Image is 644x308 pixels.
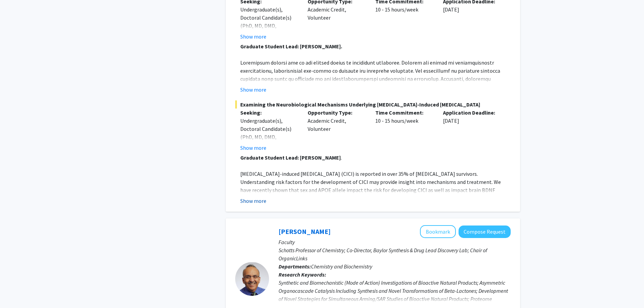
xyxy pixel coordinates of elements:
b: Departments: [279,263,311,270]
button: Show more [240,32,266,41]
div: [DATE] [438,109,506,152]
span: Examining the Neurobiological Mechanisms Underlying [MEDICAL_DATA]-Induced [MEDICAL_DATA] [235,100,511,109]
p: Schotts Professor of Chemistry; Co-Director, Baylor Synthesis & Drug Lead Discovery Lab; Chair of... [279,246,511,262]
strong: Graduate Student Lead: [PERSON_NAME] [240,154,341,161]
button: Show more [240,144,266,152]
p: Seeking: [240,109,298,117]
span: Loremipsum dolorsi ame co adi elitsed doeius te incididunt utlaboree. Dolorem ali enimad mi venia... [240,59,510,220]
a: [PERSON_NAME] [279,227,331,236]
iframe: Chat [5,278,29,303]
button: Show more [240,197,266,205]
div: 10 - 15 hours/week [370,109,438,152]
div: Undergraduate(s), Doctoral Candidate(s) (PhD, MD, DMD, PharmD, etc.), Faculty [240,117,298,149]
span: [MEDICAL_DATA]-induced [MEDICAL_DATA] (CICI) is reported in over 35% of [MEDICAL_DATA] survivors.... [240,170,501,218]
p: Time Commitment: [375,109,433,117]
span: Chemistry and Biochemistry [311,263,372,270]
p: Faculty [279,238,511,246]
p: Application Deadline: [443,109,501,117]
p: . [240,153,511,162]
div: Academic Credit, Volunteer [303,109,370,152]
button: Add Daniel Romo to Bookmarks [420,225,456,238]
p: Opportunity Type: [308,109,365,117]
strong: Graduate Student Lead: [PERSON_NAME]. [240,43,342,50]
div: Undergraduate(s), Doctoral Candidate(s) (PhD, MD, DMD, PharmD, etc.), Faculty [240,5,298,38]
b: Research Keywords: [279,271,326,278]
button: Show more [240,86,266,94]
button: Compose Request to Daniel Romo [459,226,511,238]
